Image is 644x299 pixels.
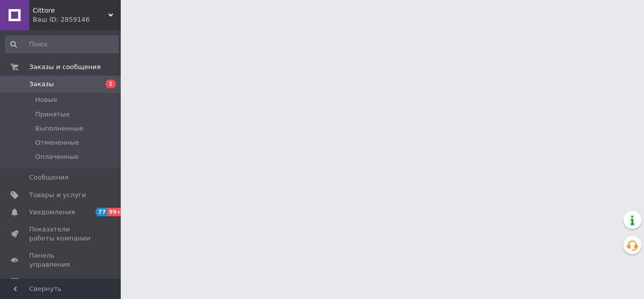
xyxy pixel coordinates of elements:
span: 1 [106,80,116,88]
span: Отзывы [29,278,56,287]
span: Сообщения [29,173,68,182]
span: 99+ [107,208,124,216]
span: Отмененные [35,138,79,147]
span: Панель управления [29,251,93,269]
span: Оплаченные [35,152,78,161]
div: Ваш ID: 2859146 [33,15,121,24]
span: Cittore [33,6,108,15]
input: Поиск [5,35,119,53]
span: 77 [96,208,107,216]
span: Принятые [35,110,70,119]
span: Товары и услуги [29,191,86,200]
span: Выполненные [35,124,84,133]
span: Заказы и сообщения [29,63,101,72]
span: Показатели работы компании [29,225,93,243]
span: Уведомления [29,208,75,217]
span: Заказы [29,80,54,89]
span: Новые [35,95,57,104]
